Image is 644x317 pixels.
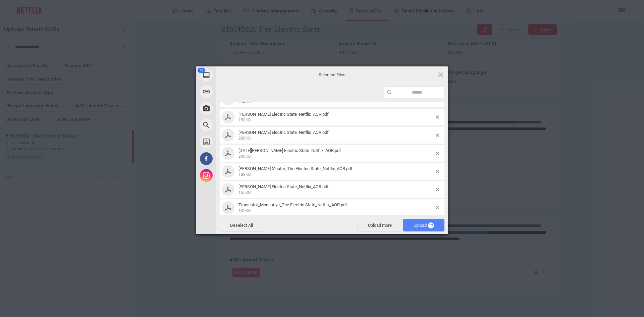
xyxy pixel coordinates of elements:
span: [PERSON_NAME] Electric State_Netflix_AOR.pdf [238,112,329,117]
span: Translator_Mona Aiya_The Electric State_Netflix_AOR.pdf [238,202,347,207]
span: 164KB [238,100,251,104]
span: 155KB [238,190,251,195]
div: My Device [196,66,277,83]
div: Link (URL) [196,83,277,100]
span: [PERSON_NAME] Mhatre_The Electric State_Netflix_AOR.pdf [238,166,353,171]
span: [PERSON_NAME] Electric State_Netflix_AOR.pdf [238,130,329,135]
span: Deselect All [220,219,263,231]
div: Web Search [196,117,277,134]
span: 13 [428,222,434,228]
span: 158KB [238,118,251,122]
span: [PERSON_NAME] Electric State_Netflix_AOR.pdf [238,184,329,189]
div: Unsplash [196,134,277,150]
span: Translator_Mona Aiya_The Electric State_Netflix_AOR.pdf [236,202,436,213]
span: Click here or hit ESC to close picker [437,71,444,78]
div: Take Photo [196,100,277,117]
span: Upload more [358,219,402,231]
div: Facebook [196,150,277,167]
span: 188KB [238,172,251,177]
span: Suvela Sharma_The Electric State_Netflix_AOR.pdf [236,184,436,195]
span: 240KB [238,154,251,159]
span: Raja Sevak_The Electric State_Netflix_AOR.pdf [236,148,436,159]
span: Selected Files [265,71,399,77]
span: Natasha John_The Electric State_Netflix_AOR.pdf [236,130,436,141]
span: 13 [198,68,205,73]
span: [DATE][PERSON_NAME] Electric State_Netflix_AOR.pdf [238,148,341,153]
span: Upload [414,223,434,228]
span: Upload [403,219,444,231]
div: Instagram [196,167,277,184]
span: Sanket Mhatre_The Electric State_Netflix_AOR.pdf [236,166,436,177]
span: Manoj Pandey_The Electric State_Netflix_AOR.pdf [236,112,436,123]
span: 132KB [238,208,251,213]
span: 206KB [238,136,251,141]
